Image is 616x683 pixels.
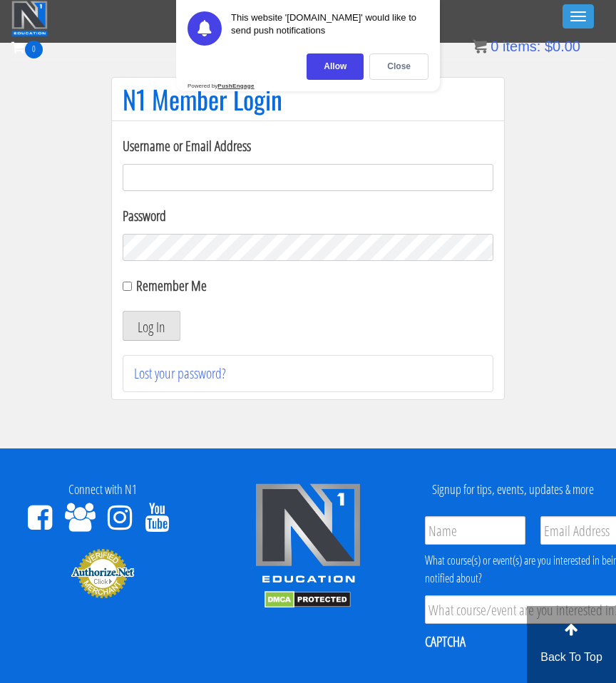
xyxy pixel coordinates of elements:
a: 0 items: $0.00 [473,38,580,54]
div: Close [369,53,428,80]
span: items: [503,38,540,54]
strong: PushEngage [217,83,254,89]
a: 0 [11,37,43,56]
img: n1-edu-logo [255,483,361,588]
img: icon11.png [473,39,487,53]
div: Allow [307,53,364,80]
img: Authorize.Net Merchant - Click to Verify [71,548,135,599]
h1: N1 Member Login [123,85,493,113]
span: 0 [491,38,498,54]
h4: Signup for tips, events, updates & more [421,483,605,497]
img: DMCA.com Protection Status [265,591,351,608]
label: CAPTCHA [425,632,466,651]
span: $ [545,38,553,54]
input: Name [425,516,526,545]
label: Username or Email Address [123,135,493,157]
button: Log In [123,311,180,341]
label: Remember Me [136,276,207,295]
div: Powered by [188,83,255,89]
img: n1-education [11,1,48,36]
div: This website '[DOMAIN_NAME]' would like to send push notifications [231,11,428,46]
h4: Connect with N1 [11,483,195,497]
bdi: 0.00 [545,38,580,54]
a: Lost your password? [134,364,226,383]
span: 0 [25,41,43,58]
label: Password [123,205,493,227]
